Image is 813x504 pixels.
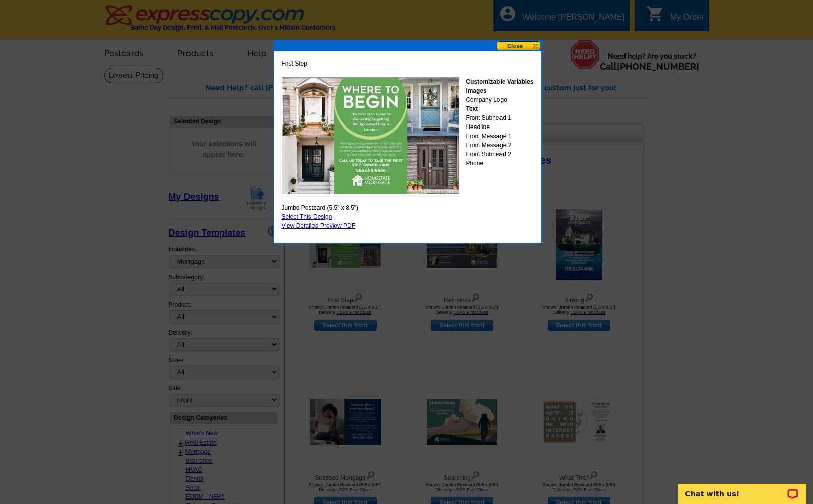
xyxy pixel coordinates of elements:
[282,213,332,220] a: Select This Design
[466,77,533,168] div: Company Logo Front Subhead 1 Headline Front Message 1 Front Message 2 Front Subhead 2 Phone
[671,472,813,504] iframe: LiveChat chat widget
[282,77,459,194] img: GENPJF_FirstStep_All.jpg
[282,59,307,68] span: First Step
[466,78,533,85] strong: Customizable Variables
[282,203,359,212] span: Jumbo Postcard (5.5" x 8.5")
[466,105,478,112] strong: Text
[282,222,356,229] a: View Detailed Preview PDF
[466,87,486,94] strong: Images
